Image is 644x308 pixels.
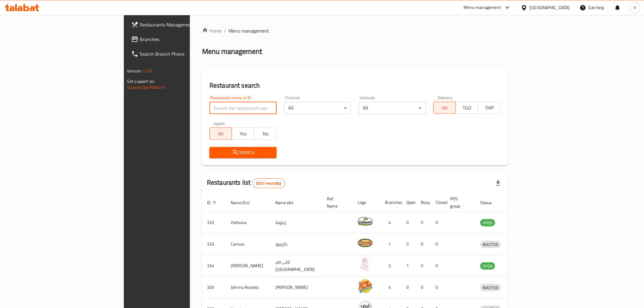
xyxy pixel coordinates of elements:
[275,199,301,206] span: Name (Ar)
[416,193,431,212] th: Busy
[214,149,272,156] span: Search
[416,255,431,277] td: 0
[456,102,478,114] button: TGO
[358,214,373,229] img: Zeitouna
[127,67,142,75] span: Version:
[207,178,285,188] h2: Restaurants list
[401,212,416,233] td: 0
[234,129,252,138] span: Yes
[271,255,322,277] td: ليلى من [GEOGRAPHIC_DATA]
[231,199,257,206] span: Name (En)
[359,102,426,114] div: All
[284,102,351,114] div: All
[271,212,322,233] td: زيتونة
[431,233,445,255] td: 0
[358,278,373,294] img: Johnny Rockets
[214,121,225,126] label: Upsell
[431,277,445,298] td: 0
[416,212,431,233] td: 0
[140,36,226,43] span: Branches
[480,284,501,291] div: INACTIVE
[226,212,271,233] td: Zeitouna
[380,255,401,277] td: 3
[401,277,416,298] td: 0
[209,147,277,158] button: Search
[127,83,166,91] a: Support.OpsPlatform
[380,277,401,298] td: 4
[416,277,431,298] td: 0
[253,180,285,186] span: 5921 record(s)
[380,212,401,233] td: 4
[491,176,506,191] div: Export file
[226,255,271,277] td: [PERSON_NAME]
[127,77,155,85] span: Get support on:
[209,102,277,114] input: Search for restaurant name or ID..
[143,67,152,75] span: 1.0.0
[401,255,416,277] td: 1
[257,129,274,138] span: No
[252,178,285,188] div: Total records count
[480,284,501,291] span: INACTIVE
[271,277,322,298] td: [PERSON_NAME]
[212,129,229,138] span: All
[431,212,445,233] td: 0
[481,103,498,112] span: TMP
[431,255,445,277] td: 0
[480,241,501,248] span: INACTIVE
[126,17,231,32] a: Restaurants Management
[202,47,262,56] h2: Menu management
[226,233,271,255] td: Carinos
[207,199,219,206] span: ID
[480,262,495,270] div: OPEN
[140,21,226,28] span: Restaurants Management
[633,4,636,11] span: H
[480,241,501,248] div: INACTIVE
[126,32,231,47] a: Branches
[202,27,508,34] nav: breadcrumb
[358,235,373,250] img: Carinos
[232,128,254,140] button: Yes
[450,195,468,210] span: POS group
[209,128,232,140] button: All
[358,257,373,272] img: Leila Min Lebnan
[433,102,456,114] button: All
[480,263,495,270] span: OPEN
[226,277,271,298] td: Johnny Rockets
[436,103,453,112] span: All
[126,47,231,61] a: Search Branch Phone
[478,102,501,114] button: TMP
[353,193,380,212] th: Logo
[380,193,401,212] th: Branches
[480,219,495,226] span: OPEN
[140,50,226,58] span: Search Branch Phone
[380,233,401,255] td: 1
[530,4,570,11] div: [GEOGRAPHIC_DATA]
[480,219,495,226] div: OPEN
[480,199,500,206] span: Status
[431,193,445,212] th: Closed
[401,193,416,212] th: Open
[416,233,431,255] td: 0
[327,195,345,210] span: Ref. Name
[254,128,277,140] button: No
[464,4,501,11] div: Menu-management
[401,233,416,255] td: 0
[209,81,501,90] h2: Restaurant search
[458,103,476,112] span: TGO
[271,233,322,255] td: كارينوز
[229,27,269,34] span: Menu management
[438,96,453,100] label: Delivery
